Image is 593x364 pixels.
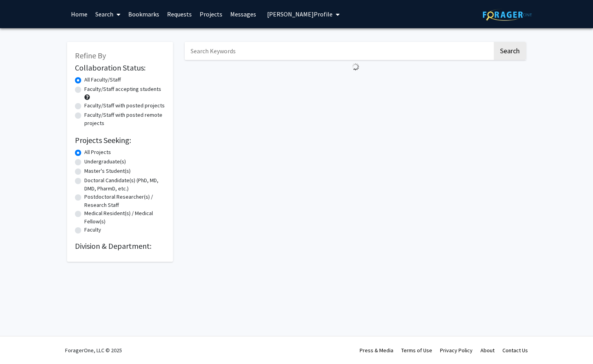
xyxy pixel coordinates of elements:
[75,241,165,251] h2: Division & Department:
[185,42,493,60] input: Search Keywords
[163,0,196,28] a: Requests
[494,42,526,60] button: Search
[67,0,91,28] a: Home
[84,176,165,193] label: Doctoral Candidate(s) (PhD, MD, DMD, PharmD, etc.)
[84,85,161,93] label: Faculty/Staff accepting students
[75,63,165,72] h2: Collaboration Status:
[440,347,473,354] a: Privacy Policy
[84,226,101,234] label: Faculty
[226,0,260,28] a: Messages
[84,101,165,110] label: Faculty/Staff with posted projects
[75,51,106,60] span: Refine By
[84,76,121,84] label: All Faculty/Staff
[91,0,124,28] a: Search
[196,0,226,28] a: Projects
[84,148,111,156] label: All Projects
[401,347,432,354] a: Terms of Use
[360,347,393,354] a: Press & Media
[483,9,532,21] img: ForagerOne Logo
[480,347,495,354] a: About
[65,337,122,364] div: ForagerOne, LLC © 2025
[349,60,362,74] img: Loading
[84,193,165,209] label: Postdoctoral Researcher(s) / Research Staff
[502,347,528,354] a: Contact Us
[267,10,333,18] span: [PERSON_NAME] Profile
[124,0,163,28] a: Bookmarks
[84,209,165,226] label: Medical Resident(s) / Medical Fellow(s)
[185,74,526,92] nav: Page navigation
[84,111,165,127] label: Faculty/Staff with posted remote projects
[84,167,131,175] label: Master's Student(s)
[84,158,126,166] label: Undergraduate(s)
[75,136,165,145] h2: Projects Seeking:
